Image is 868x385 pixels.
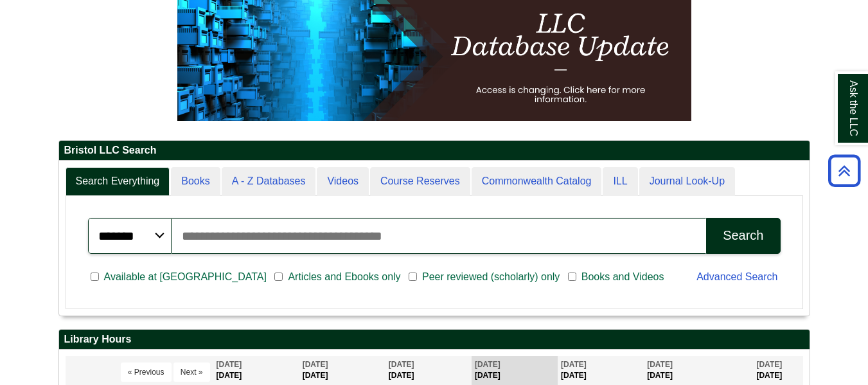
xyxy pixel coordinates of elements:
[283,269,405,285] span: Articles and Ebooks only
[389,360,414,369] span: [DATE]
[568,271,576,283] input: Books and Videos
[370,167,470,196] a: Course Reserves
[558,356,644,385] th: [DATE]
[647,360,673,369] span: [DATE]
[91,271,99,283] input: Available at [GEOGRAPHIC_DATA]
[723,228,763,243] div: Search
[173,363,210,382] button: Next »
[576,269,669,285] span: Books and Videos
[753,356,802,385] th: [DATE]
[217,360,242,369] span: [DATE]
[99,269,272,285] span: Available at [GEOGRAPHIC_DATA]
[274,271,283,283] input: Articles and Ebooks only
[472,356,558,385] th: [DATE]
[472,167,602,196] a: Commonwealth Catalog
[824,162,865,179] a: Back to Top
[303,360,328,369] span: [DATE]
[171,167,220,196] a: Books
[639,167,735,196] a: Journal Look-Up
[59,330,810,350] h2: Library Hours
[222,167,316,196] a: A - Z Databases
[706,218,780,254] button: Search
[317,167,369,196] a: Videos
[59,141,810,161] h2: Bristol LLC Search
[417,269,565,285] span: Peer reviewed (scholarly) only
[299,356,385,385] th: [DATE]
[213,356,299,385] th: [DATE]
[475,360,500,369] span: [DATE]
[756,360,782,369] span: [DATE]
[603,167,637,196] a: ILL
[644,356,753,385] th: [DATE]
[696,271,777,282] a: Advanced Search
[121,363,172,382] button: « Previous
[385,356,472,385] th: [DATE]
[409,271,417,283] input: Peer reviewed (scholarly) only
[66,167,170,196] a: Search Everything
[561,360,587,369] span: [DATE]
